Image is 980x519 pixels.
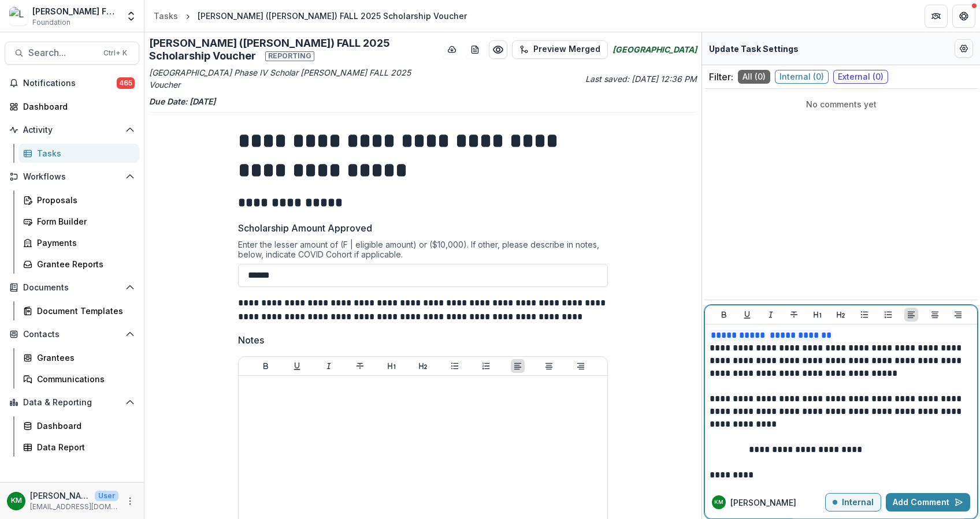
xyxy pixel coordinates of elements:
p: No comments yet [709,98,973,110]
button: Preview 126cbc9c-c381-4b49-8299-abafc14d752e.pdf [489,40,507,59]
span: Foundation [32,17,70,28]
a: Dashboard [18,416,139,435]
button: Align Center [542,359,556,373]
div: Data Report [37,441,130,453]
span: Notifications [23,79,117,88]
button: Internal [825,493,881,511]
a: Grantees [18,348,139,367]
button: Bullet List [448,359,462,373]
button: Preview Merged [512,40,608,59]
span: Workflows [23,172,121,182]
button: Bold [717,308,731,322]
span: Reporting [265,51,314,61]
a: Payments [18,233,139,252]
button: Strike [787,308,801,322]
button: Partners [925,5,948,28]
a: Proposals [18,191,139,210]
div: Tasks [37,147,130,159]
a: Document Templates [18,301,139,320]
button: More [123,494,137,508]
p: Last saved: [DATE] 12:36 PM [425,73,697,85]
p: Scholarship Amount Approved [238,221,372,235]
button: Align Right [951,308,965,322]
button: Ordered List [479,359,493,373]
div: Kate Morris [11,497,22,505]
button: Bold [259,359,273,373]
a: Data Report [18,438,139,457]
img: Lavelle Fund for the Blind [9,7,28,25]
button: Align Right [574,359,588,373]
button: download-button [443,40,461,59]
button: Edit Form Settings [955,39,973,58]
div: [PERSON_NAME] Fund for the Blind [32,5,118,17]
button: Italicize [322,359,336,373]
span: Activity [23,125,121,135]
div: Communications [37,373,130,385]
button: Bullet List [857,308,871,322]
span: 465 [117,77,135,89]
div: Grantee Reports [37,258,130,270]
button: Open Workflows [5,167,139,186]
button: Open Activity [5,121,139,139]
button: download-word-button [466,40,484,59]
button: Italicize [764,308,778,322]
a: Dashboard [5,97,139,116]
button: Underline [290,359,304,373]
button: Heading 1 [811,308,825,322]
i: [GEOGRAPHIC_DATA] [612,43,697,55]
div: Dashboard [23,100,130,113]
div: Document Templates [37,305,130,317]
span: Search... [28,47,96,58]
p: User [95,491,118,501]
div: Payments [37,237,130,249]
div: Grantees [37,352,130,364]
div: Proposals [37,194,130,206]
button: Notifications465 [5,74,139,92]
button: Open Data & Reporting [5,393,139,412]
a: Tasks [149,8,183,24]
nav: breadcrumb [149,8,472,24]
div: Kate Morris [714,499,723,505]
button: Align Left [511,359,525,373]
button: Strike [353,359,367,373]
p: Notes [238,333,264,347]
a: Grantee Reports [18,255,139,274]
a: Form Builder [18,212,139,231]
button: Get Help [952,5,975,28]
span: Internal ( 0 ) [775,70,829,84]
button: Align Left [904,308,918,322]
p: Internal [842,498,874,507]
span: Contacts [23,330,121,339]
button: Search... [5,42,139,65]
button: Heading 2 [834,308,848,322]
p: [PERSON_NAME] [730,496,796,509]
h2: [PERSON_NAME] ([PERSON_NAME]) FALL 2025 Scholarship Voucher [149,37,438,62]
div: Ctrl + K [101,47,129,59]
div: Form Builder [37,215,130,227]
span: Documents [23,283,121,293]
button: Align Center [928,308,942,322]
p: [GEOGRAPHIC_DATA] Phase IV Scholar [PERSON_NAME] FALL 2025 Voucher [149,66,421,91]
div: Tasks [154,10,178,22]
p: Update Task Settings [709,43,799,55]
button: Underline [740,308,754,322]
button: Ordered List [881,308,895,322]
div: Dashboard [37,420,130,432]
button: Heading 2 [416,359,430,373]
a: Communications [18,369,139,389]
p: [EMAIL_ADDRESS][DOMAIN_NAME] [30,502,118,512]
div: Enter the lesser amount of (F | eligible amount) or ($10,000). If other, please describe in notes... [238,240,608,264]
button: Open Documents [5,278,139,297]
span: Data & Reporting [23,398,121,408]
div: [PERSON_NAME] ([PERSON_NAME]) FALL 2025 Scholarship Voucher [198,10,467,22]
p: Due Date: [DATE] [149,95,697,107]
button: Open entity switcher [123,5,139,28]
a: Tasks [18,144,139,163]
p: Filter: [709,70,733,84]
button: Heading 1 [385,359,399,373]
span: External ( 0 ) [833,70,888,84]
button: Add Comment [886,493,970,511]
span: All ( 0 ) [738,70,770,84]
p: [PERSON_NAME] [30,490,90,502]
button: Open Contacts [5,325,139,343]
